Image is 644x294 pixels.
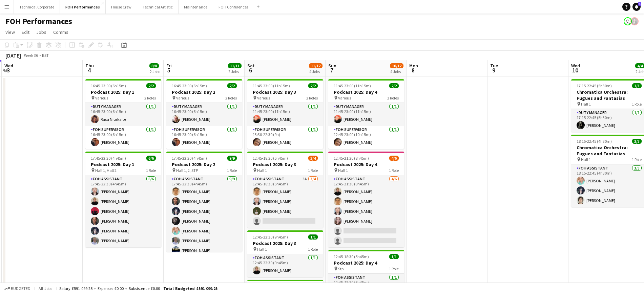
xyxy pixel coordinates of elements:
[59,286,217,291] div: Salary £591 099.25 + Expenses £0.00 + Subsistence £0.00 =
[3,28,18,37] a: View
[213,0,254,14] button: FOH Conferences
[22,29,29,35] span: Edit
[37,286,54,291] span: All jobs
[163,286,217,291] span: Total Budgeted £591 099.25
[106,0,137,14] button: House Crew
[5,29,15,35] span: View
[53,29,68,35] span: Comms
[179,0,213,14] button: Maintenance
[36,29,46,35] span: Jobs
[632,3,641,11] a: 1
[60,0,106,14] button: FOH Performances
[624,17,632,25] app-user-avatar: Sally PERM Pochciol
[50,28,71,37] a: Comms
[5,52,21,59] div: [DATE]
[19,28,32,37] a: Edit
[42,53,49,58] div: BST
[137,0,179,14] button: Technical Artistic
[34,28,49,37] a: Jobs
[638,2,641,6] span: 1
[14,0,60,14] button: Technical Corporate
[5,16,72,26] h1: FOH Performances
[22,53,39,58] span: Week 36
[630,17,639,25] app-user-avatar: Lexi Clare
[3,285,32,292] button: Budgeted
[11,286,30,291] span: Budgeted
